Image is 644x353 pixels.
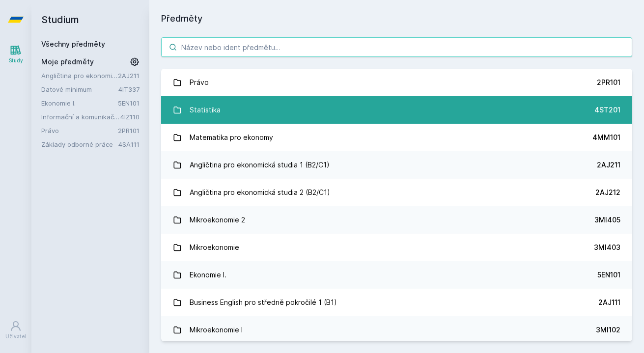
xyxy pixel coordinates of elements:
[2,39,29,69] a: Study
[41,126,118,136] a: Právo
[120,113,140,121] a: 4IZ110
[161,179,632,206] a: Angličtina pro ekonomická studia 2 (B2/C1) 2AJ212
[41,71,118,81] a: Angličtina pro ekonomická studia 1 (B2/C1)
[598,298,620,307] div: 2AJ111
[161,261,632,289] a: Ekonomie I. 5EN101
[161,69,632,96] a: Právo 2PR101
[118,85,140,93] a: 4IT337
[5,333,26,340] div: Uživatel
[592,133,620,142] div: 4MM101
[41,84,118,94] a: Datové minimum
[161,12,632,26] h1: Předměty
[161,316,632,344] a: Mikroekonomie I 3MI102
[41,40,105,48] a: Všechny předměty
[190,265,226,285] div: Ekonomie I.
[2,315,29,345] a: Uživatel
[161,37,632,57] input: Název nebo ident předmětu…
[190,183,330,202] div: Angličtina pro ekonomická studia 2 (B2/C1)
[190,238,239,257] div: Mikroekonomie
[118,72,140,80] a: 2AJ211
[190,155,330,175] div: Angličtina pro ekonomická studia 1 (B2/C1)
[594,105,620,115] div: 4ST201
[41,57,94,67] span: Moje předměty
[594,215,620,225] div: 3MI405
[595,188,620,197] div: 2AJ212
[41,139,118,149] a: Základy odborné práce
[118,140,140,148] a: 4SA111
[190,128,273,147] div: Matematika pro ekonomy
[161,234,632,261] a: Mikroekonomie 3MI403
[41,112,120,122] a: Informační a komunikační technologie
[9,57,23,64] div: Study
[161,289,632,316] a: Business English pro středně pokročilé 1 (B1) 2AJ111
[597,160,620,170] div: 2AJ211
[190,293,337,312] div: Business English pro středně pokročilé 1 (B1)
[190,100,221,120] div: Statistika
[190,73,209,92] div: Právo
[161,206,632,234] a: Mikroekonomie 2 3MI405
[161,151,632,179] a: Angličtina pro ekonomická studia 1 (B2/C1) 2AJ211
[596,325,620,335] div: 3MI102
[597,78,620,87] div: 2PR101
[161,96,632,124] a: Statistika 4ST201
[161,124,632,151] a: Matematika pro ekonomy 4MM101
[118,127,140,135] a: 2PR101
[597,270,620,280] div: 5EN101
[594,243,620,252] div: 3MI403
[190,210,245,230] div: Mikroekonomie 2
[118,99,140,107] a: 5EN101
[41,98,118,108] a: Ekonomie I.
[190,320,243,340] div: Mikroekonomie I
